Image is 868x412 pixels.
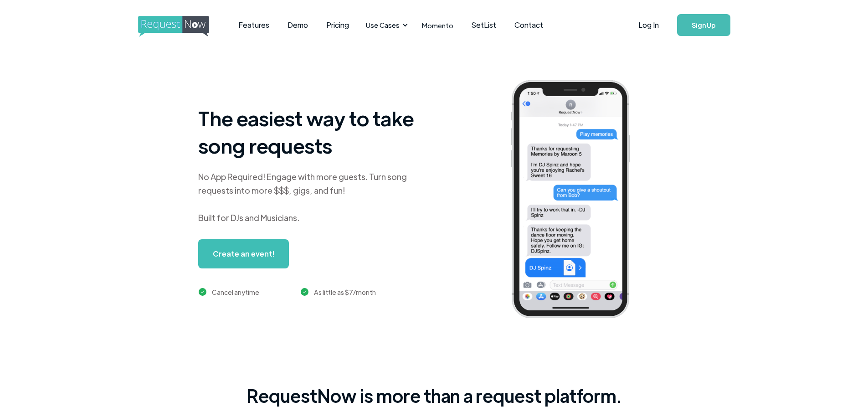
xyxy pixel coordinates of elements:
a: Pricing [317,11,358,39]
img: iphone screenshot [500,74,654,328]
img: green checkmark [301,288,308,296]
a: Sign Up [677,14,730,36]
a: home [138,16,206,34]
div: As little as $7/month [314,287,376,298]
a: Create an event! [198,239,289,268]
a: Contact [505,11,552,39]
a: Log In [629,9,668,41]
h1: The easiest way to take song requests [198,104,426,159]
a: Momento [413,12,462,39]
div: Use Cases [366,20,400,30]
img: green checkmark [199,288,206,296]
div: Cancel anytime [212,287,259,298]
div: Use Cases [360,11,411,39]
a: Demo [278,11,317,39]
a: Features [229,11,278,39]
a: SetList [462,11,505,39]
div: No App Required! Engage with more guests. Turn song requests into more $$$, gigs, and fun! Built ... [198,170,426,225]
img: requestnow logo [138,16,226,37]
